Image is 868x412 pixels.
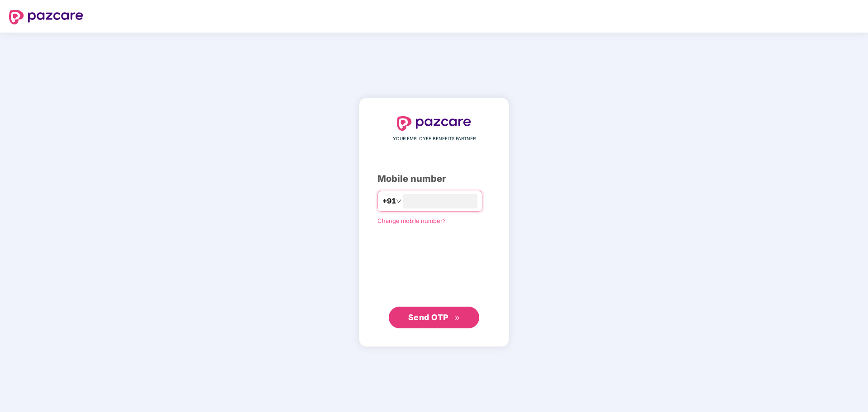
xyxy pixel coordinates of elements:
[393,135,476,142] span: YOUR EMPLOYEE BENEFITS PARTNER
[454,315,460,321] span: double-right
[397,116,471,131] img: logo
[377,217,446,224] a: Change mobile number?
[377,172,491,186] div: Mobile number
[382,195,396,207] span: +91
[408,313,448,322] span: Send OTP
[9,10,83,24] img: logo
[396,199,401,204] span: down
[389,307,479,328] button: Send OTPdouble-right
